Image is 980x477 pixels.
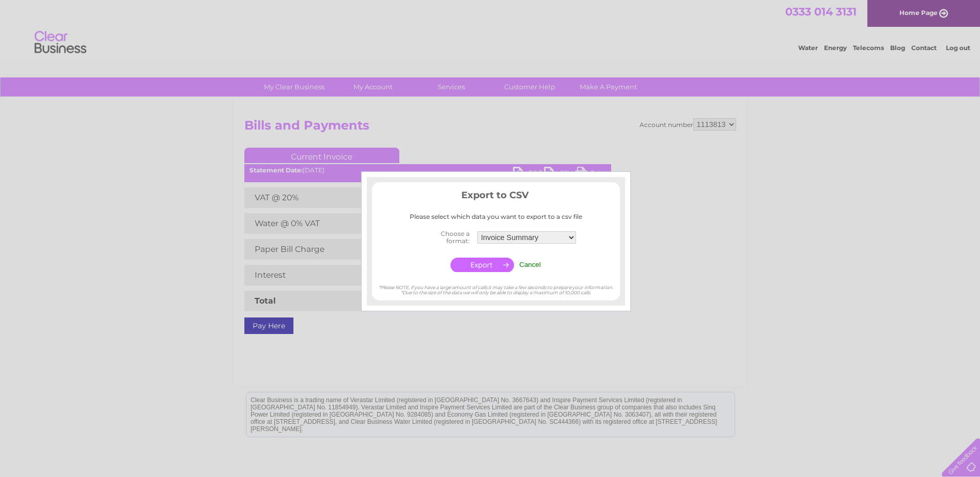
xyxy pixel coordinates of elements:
[372,213,620,220] div: Please select which data you want to export to a csv file
[519,261,541,268] input: Cancel
[946,44,970,52] a: Log out
[372,188,620,206] h3: Export to CSV
[34,27,87,58] img: logo.png
[911,44,937,52] a: Contact
[798,44,818,52] a: Water
[413,227,475,248] th: Choose a format:
[824,44,847,52] a: Energy
[853,44,884,52] a: Telecoms
[246,6,735,50] div: Clear Business is a trading name of Verastar Limited (registered in [GEOGRAPHIC_DATA] No. 3667643...
[785,5,857,18] a: 0333 014 3131
[372,275,620,296] div: *Please NOTE, if you have a large amount of calls it may take a few seconds to prepare your infor...
[890,44,905,52] a: Blog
